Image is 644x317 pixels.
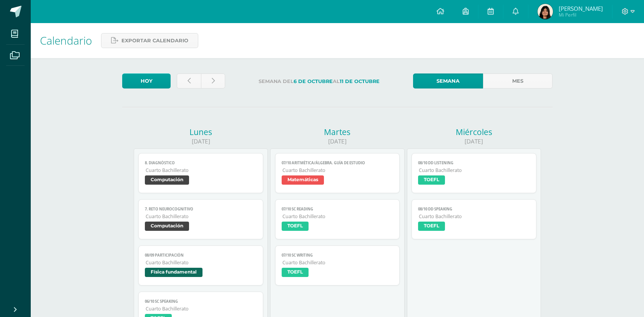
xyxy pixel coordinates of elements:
span: 07/10 SC Writing [282,253,393,258]
span: TOEFL [282,268,309,277]
span: 08/10 DD Speaking [418,207,530,212]
a: Hoy [122,73,171,88]
span: Cuarto Bachillerato [146,259,257,266]
span: Cuarto Bachillerato [146,213,257,220]
span: Cuarto Bachillerato [282,259,393,266]
a: 07/10 SC WritingCuarto BachilleratoTOEFL [275,245,400,285]
span: Cuarto Bachillerato [419,167,530,174]
a: 08/09 ParticipaciónCuarto BachilleratoFísica fundamental [138,245,263,285]
a: 8. DiagnósticoCuarto BachilleratoComputación [138,153,263,193]
div: Miércoles [407,127,541,137]
span: 07/10 SC Reading [282,207,393,212]
span: Cuarto Bachillerato [419,213,530,220]
a: Exportar calendario [101,33,198,48]
span: 8. Diagnóstico [145,160,257,165]
span: Cuarto Bachillerato [146,305,257,312]
strong: 6 de Octubre [294,78,333,84]
a: 07/10 SC ReadingCuarto BachilleratoTOEFL [275,199,400,239]
span: Exportar calendario [121,33,188,48]
div: [DATE] [407,137,541,145]
span: Computación [145,175,189,185]
span: Cuarto Bachillerato [282,213,393,220]
div: [DATE] [270,137,404,145]
a: 08/10 DD SpeakingCuarto BachilleratoTOEFL [412,199,536,239]
a: 07/10 ARITMÉTICA/ÁLGEBRA. Guía de estudioCuarto BachilleratoMatemáticas [275,153,400,193]
span: 7. Reto Neurocognitivo [145,207,257,212]
a: 7. Reto NeurocognitivoCuarto BachilleratoComputación [138,199,263,239]
span: Cuarto Bachillerato [282,167,393,174]
span: TOEFL [418,175,445,185]
div: [DATE] [134,137,268,145]
a: 08/10 DD ListeningCuarto BachilleratoTOEFL [412,153,536,193]
span: [PERSON_NAME] [559,5,603,12]
span: TOEFL [282,222,309,231]
span: Cuarto Bachillerato [146,167,257,174]
span: Física fundamental [145,268,202,277]
a: Mes [483,73,553,88]
a: Semana [413,73,483,88]
span: Computación [145,222,189,231]
div: Lunes [134,127,268,137]
strong: 11 de Octubre [340,78,380,84]
span: Calendario [40,33,92,48]
span: 06/10 SC Speaking [145,299,257,304]
div: Martes [270,127,404,137]
span: Mi Perfil [559,12,603,18]
span: TOEFL [418,222,445,231]
img: dce0b1ed9de55400785d98fcaf3680bd.png [538,4,553,19]
span: 08/09 Participación [145,253,257,258]
span: 07/10 ARITMÉTICA/ÁLGEBRA. Guía de estudio [282,160,393,165]
label: Semana del al [231,73,407,89]
span: Matemáticas [282,175,324,185]
span: 08/10 DD Listening [418,160,530,165]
